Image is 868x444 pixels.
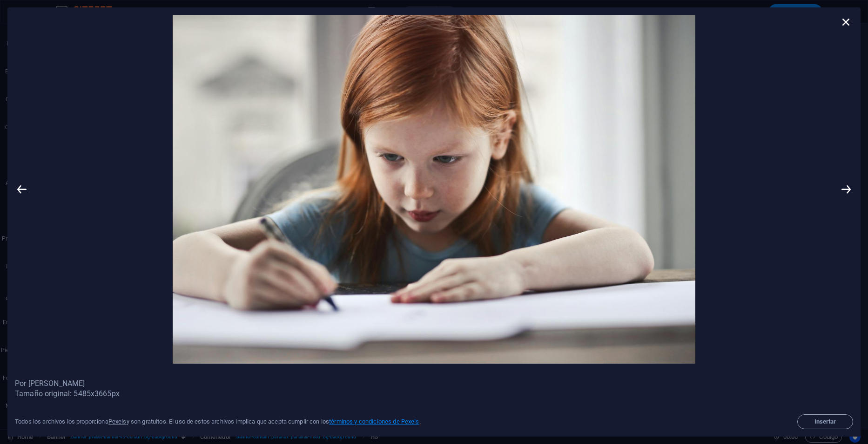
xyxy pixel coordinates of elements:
a: términos y condiciones de Pexels [329,418,419,425]
span: Insertar [801,419,849,424]
p: Tamaño original: 5485x3665 px [15,389,853,399]
img: Chica Escribiendo En Papel [29,15,839,364]
button: Insertar [797,414,853,429]
div: Todos los archivos los proporciona y son gratuitos. El uso de estos archivos implica que acepta c... [15,418,421,426]
a: Pexels [108,418,127,425]
a: Por [PERSON_NAME] [15,379,853,389]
